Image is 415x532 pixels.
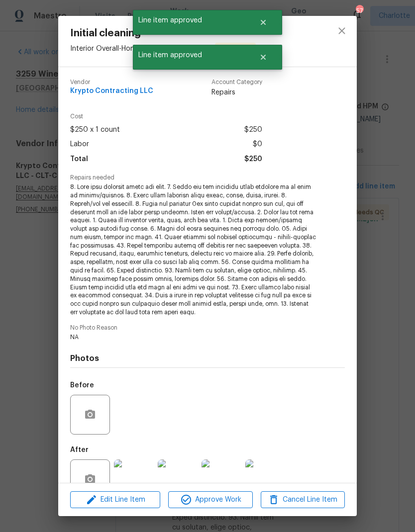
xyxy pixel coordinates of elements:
[168,491,252,509] button: Approve Work
[216,44,255,54] span: Needs QC
[133,10,247,31] span: Line item approved
[261,491,345,509] button: Cancel Line Item
[70,175,345,181] span: Repairs needed
[70,152,88,167] span: Total
[70,88,153,95] span: Krypto Contracting LLC
[171,494,249,506] span: Approve Work
[70,333,317,342] span: NA
[133,45,247,66] span: Line item approved
[244,152,262,167] span: $250
[70,79,153,86] span: Vendor
[264,494,342,506] span: Cancel Line Item
[211,79,262,86] span: Account Category
[330,19,354,43] button: close
[70,123,120,137] span: $250 x 1 count
[211,88,262,97] span: Repairs
[244,123,262,137] span: $250
[70,491,160,509] button: Edit Line Item
[70,137,89,152] span: Labor
[70,183,317,317] span: 8. Lore ipsu dolorsit ametc adi elit. 7. Seddo eiu tem incididu utlab etdolore ma al enim ad mini...
[247,47,280,67] button: Close
[70,354,345,363] h4: Photos
[253,137,262,152] span: $0
[70,28,256,39] span: Initial cleaning
[70,382,94,389] h5: Before
[356,6,363,16] div: 57
[70,325,345,331] span: No Photo Reason
[247,12,280,32] button: Close
[73,494,157,506] span: Edit Line Item
[70,45,209,52] span: Interior Overall - Home Readiness Packages
[70,113,262,120] span: Cost
[70,446,89,453] h5: After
